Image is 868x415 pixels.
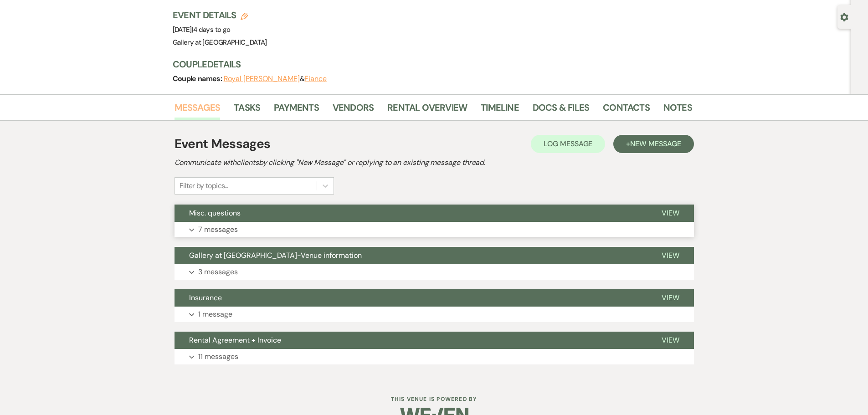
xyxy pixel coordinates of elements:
[198,224,238,236] p: 7 messages
[481,100,519,120] a: Timeline
[175,134,271,154] h1: Event Messages
[175,222,694,237] button: 7 messages
[544,139,592,149] span: Log Message
[175,332,647,349] button: Rental Agreement + Invoice
[198,308,232,320] p: 1 message
[175,247,647,264] button: Gallery at [GEOGRAPHIC_DATA]-Venue information
[175,205,647,222] button: Misc. questions
[647,247,694,264] button: View
[193,25,230,34] span: 4 days to go
[224,74,327,83] span: &
[175,289,647,307] button: Insurance
[274,100,319,120] a: Payments
[647,289,694,307] button: View
[192,25,231,34] span: |
[630,139,681,149] span: New Message
[234,100,260,120] a: Tasks
[198,266,238,278] p: 3 messages
[662,208,679,218] span: View
[647,332,694,349] button: View
[173,58,683,71] h3: Couple Details
[531,135,605,153] button: Log Message
[175,307,694,322] button: 1 message
[840,12,848,21] button: Open lead details
[173,25,231,34] span: [DATE]
[304,75,327,82] button: Fiance
[647,205,694,222] button: View
[175,157,694,168] h2: Communicate with clients by clicking "New Message" or replying to an existing message thread.
[173,38,267,47] span: Gallery at [GEOGRAPHIC_DATA]
[603,100,650,120] a: Contacts
[173,74,224,83] span: Couple names:
[198,351,238,363] p: 11 messages
[662,335,679,345] span: View
[175,264,694,280] button: 3 messages
[387,100,467,120] a: Rental Overview
[613,135,693,153] button: +New Message
[662,293,679,302] span: View
[189,208,241,218] span: Misc. questions
[175,100,221,120] a: Messages
[663,100,692,120] a: Notes
[180,180,228,191] div: Filter by topics...
[333,100,374,120] a: Vendors
[533,100,589,120] a: Docs & Files
[224,75,300,82] button: Royal [PERSON_NAME]
[189,251,362,260] span: Gallery at [GEOGRAPHIC_DATA]-Venue information
[175,349,694,364] button: 11 messages
[189,293,222,302] span: Insurance
[189,335,281,345] span: Rental Agreement + Invoice
[662,251,679,260] span: View
[173,9,267,21] h3: Event Details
